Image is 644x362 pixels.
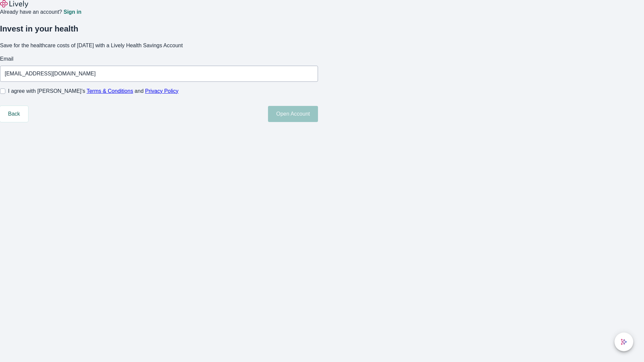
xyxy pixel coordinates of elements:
a: Terms & Conditions [87,88,133,94]
a: Sign in [63,9,81,15]
svg: Lively AI Assistant [621,339,627,345]
span: I agree with [PERSON_NAME]’s and [8,87,178,95]
a: Privacy Policy [145,88,179,94]
button: chat [614,333,633,351]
